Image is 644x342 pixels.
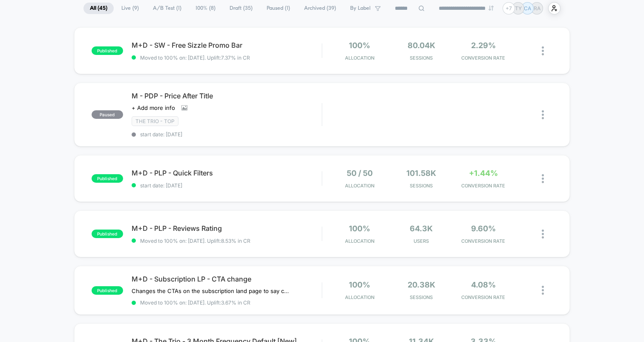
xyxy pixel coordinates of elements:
img: close [542,174,544,183]
span: By Label [350,5,371,11]
span: M+D - Subscription LP - CTA change [132,275,322,283]
span: start date: [DATE] [132,182,322,189]
span: Sessions [393,183,450,189]
span: The Trio - Top [132,116,178,126]
div: + 7 [503,2,515,14]
span: paused [92,110,123,119]
span: 64.3k [410,224,433,233]
span: Live ( 9 ) [115,3,145,14]
span: 101.58k [406,169,436,178]
span: Allocation [345,294,374,300]
span: Archived ( 39 ) [298,3,342,14]
span: + Add more info [132,104,175,111]
span: M+D - PLP - Quick Filters [132,169,322,177]
span: CONVERSION RATE [454,238,512,244]
span: Users [393,238,450,244]
span: start date: [DATE] [132,131,322,138]
p: TY [515,5,522,11]
span: 100% [349,224,370,233]
span: Moved to 100% on: [DATE] . Uplift: 3.67% in CR [140,299,250,306]
img: close [542,286,544,295]
span: 100% ( 8 ) [189,3,222,14]
span: 2.29% [471,41,496,50]
span: All ( 45 ) [83,3,114,14]
span: CONVERSION RATE [454,55,512,61]
span: Paused ( 1 ) [260,3,296,14]
span: 80.04k [408,41,435,50]
span: Sessions [393,55,450,61]
span: Allocation [345,55,374,61]
span: CONVERSION RATE [454,183,512,189]
span: Allocation [345,238,374,244]
img: close [542,230,544,239]
span: Sessions [393,294,450,300]
span: published [92,46,123,55]
span: published [92,230,123,238]
span: +1.44% [469,169,498,178]
span: 9.60% [471,224,496,233]
span: 20.38k [408,280,435,289]
span: 100% [349,41,370,50]
p: CA [524,5,531,11]
span: M+D - SW - Free Sizzle Promo Bar [132,41,322,49]
span: published [92,286,123,295]
span: published [92,174,123,183]
span: 50 / 50 [347,169,373,178]
img: close [542,110,544,119]
span: Allocation [345,183,374,189]
span: 4.08% [471,280,496,289]
p: RA [534,5,540,11]
span: M+D - PLP - Reviews Rating [132,224,322,233]
img: end [489,6,494,11]
span: 100% [349,280,370,289]
span: A/B Test ( 1 ) [147,3,188,14]
span: Draft ( 35 ) [223,3,259,14]
span: M - PDP - Price After Title [132,92,322,100]
span: Changes the CTAs on the subscription land page to say checkout (instead of subscribe). The CTA no... [132,287,290,294]
span: CONVERSION RATE [454,294,512,300]
img: close [542,46,544,55]
span: Moved to 100% on: [DATE] . Uplift: 7.37% in CR [140,55,250,61]
span: Moved to 100% on: [DATE] . Uplift: 8.53% in CR [140,238,250,244]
